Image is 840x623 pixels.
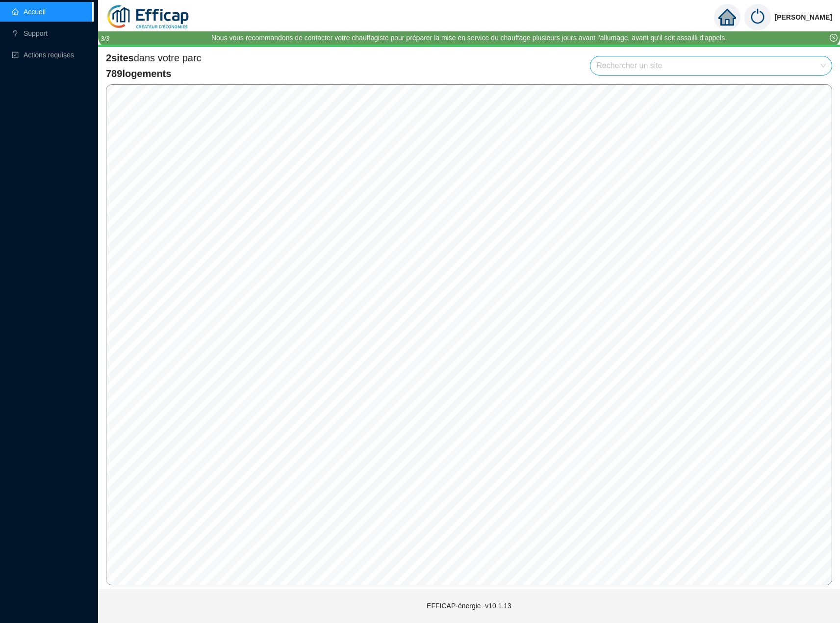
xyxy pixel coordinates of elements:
[744,4,771,30] img: power
[12,52,19,58] span: check-square
[775,1,832,33] span: [PERSON_NAME]
[106,51,202,65] span: dans votre parc
[718,8,736,26] span: home
[106,52,134,63] span: 2 sites
[12,8,46,16] a: homeAccueil
[211,33,727,43] div: Nous vous recommandons de contacter votre chauffagiste pour préparer la mise en service du chauff...
[24,51,74,59] span: Actions requises
[101,35,109,42] i: 3 / 3
[106,85,832,585] canvas: Map
[830,34,838,42] span: close-circle
[12,29,48,37] a: questionSupport
[427,602,511,610] span: EFFICAP-énergie - v10.1.13
[106,67,202,80] span: 789 logements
